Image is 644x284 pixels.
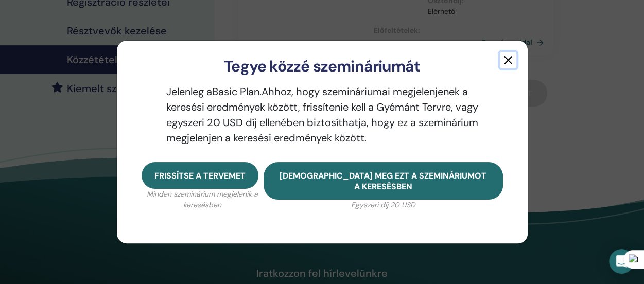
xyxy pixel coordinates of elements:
[154,170,246,181] span: Frissítse a tervemet
[264,162,503,200] button: [DEMOGRAPHIC_DATA] meg ezt a szemináriumot a keresésben
[142,84,503,146] p: Jelenleg a Basic Plan. Ahhoz, hogy szemináriumai megjelenjenek a keresési eredmények között, fris...
[133,57,511,76] h3: Tegye közzé szemináriumát
[280,170,486,192] span: [DEMOGRAPHIC_DATA] meg ezt a szemináriumot a keresésben
[142,189,264,210] p: Minden szeminárium megjelenik a keresésben
[609,249,634,274] div: Open Intercom Messenger
[264,200,503,210] p: Egyszeri díj 20 USD
[142,162,258,189] button: Frissítse a tervemet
